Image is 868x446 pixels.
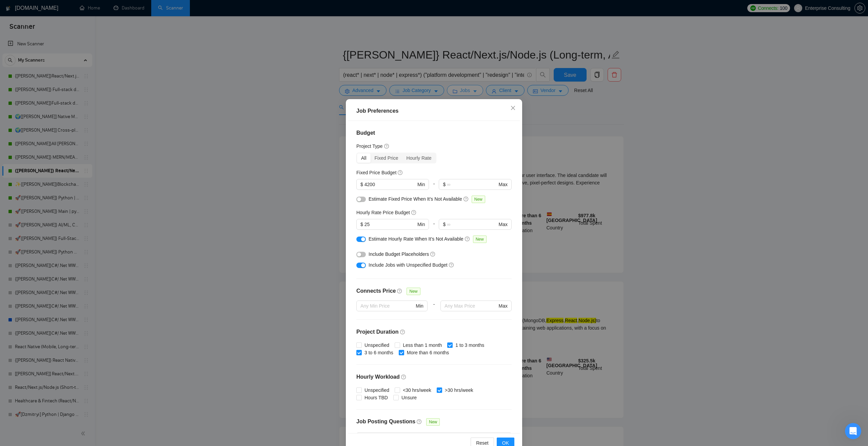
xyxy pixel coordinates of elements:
input: 0 [364,181,416,188]
span: New [426,418,440,426]
span: Unsure [399,394,419,401]
span: 3 to 6 months [362,349,396,356]
div: Job Preferences [356,107,512,115]
button: go back [4,3,17,16]
span: question-circle [401,374,407,380]
div: Hourly Rate [402,153,436,163]
span: Unspecified [362,341,392,349]
span: Estimate Fixed Price When It’s Not Available [369,196,462,202]
div: - [429,219,439,235]
div: Закрыть [217,3,229,15]
span: Min [417,181,425,188]
span: Max [499,302,508,310]
span: question-circle [449,262,454,268]
span: Estimate Hourly Rate When It’s Not Available [369,236,463,242]
span: Include Jobs with Unspecified Budget [369,262,448,268]
input: Any Max Price [445,302,497,310]
span: $ [360,221,363,228]
span: question-circle [430,251,436,257]
span: Hours TBD [362,394,391,401]
h4: Project Duration [356,328,512,336]
h5: Hourly Rate Price Budget [356,209,410,216]
span: New [473,236,487,243]
span: question-circle [417,419,422,424]
span: Include Budget Placeholders [369,251,429,257]
span: close [510,105,516,111]
input: ∞ [447,181,497,188]
span: $ [360,181,363,188]
div: - [429,179,439,195]
span: question-circle [400,329,406,335]
h4: Job Posting Questions [356,418,415,426]
span: Less than 1 month [400,341,445,349]
span: Max [499,181,508,188]
h5: Fixed Price Budget [356,169,396,176]
h5: Project Type [356,142,383,150]
span: question-circle [398,170,403,175]
span: 1 to 3 months [453,341,487,349]
div: - [428,300,440,319]
span: question-circle [397,288,402,294]
span: >30 hrs/week [442,386,476,394]
span: question-circle [411,210,417,215]
span: New [407,288,420,295]
button: Close [504,99,522,117]
input: 0 [364,221,416,228]
span: <30 hrs/week [400,386,434,394]
span: Unspecified [362,386,392,394]
div: Fixed Price [371,153,402,163]
span: Max [499,221,508,228]
h4: Hourly Workload [356,373,512,381]
span: question-circle [384,143,390,149]
span: $ [443,181,446,188]
span: Min [417,221,425,228]
h4: Connects Price [356,287,396,295]
span: question-circle [463,196,469,202]
input: Any Min Price [360,302,414,310]
span: question-circle [465,236,470,242]
span: New [472,196,485,203]
input: ∞ [447,221,497,228]
div: All [357,153,371,163]
iframe: Intercom live chat [845,423,861,439]
h4: Budget [356,129,512,137]
span: $ [443,221,446,228]
span: Min [416,302,423,310]
button: Свернуть окно [204,3,217,16]
span: More than 6 months [404,349,452,356]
